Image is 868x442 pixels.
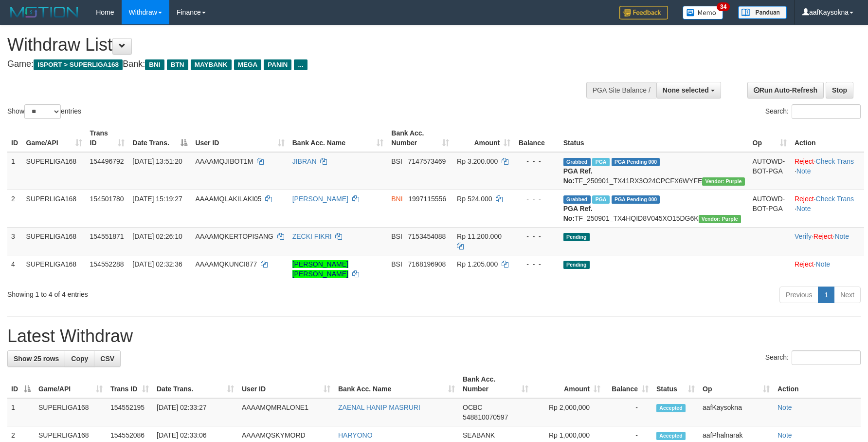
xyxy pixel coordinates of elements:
[663,86,709,94] span: None selected
[560,152,749,190] td: TF_250901_TX41RX3O24CPCFX6WYFE
[7,255,22,283] td: 4
[791,124,864,152] th: Action
[563,195,591,204] span: Grabbed
[338,431,373,439] a: HARYONO
[457,260,498,268] span: Rp 1.205.000
[463,431,495,439] span: SEABANK
[826,82,853,98] a: Stop
[738,6,787,19] img: panduan.png
[7,152,22,190] td: 1
[791,227,864,255] td: · ·
[292,260,348,278] a: [PERSON_NAME] [PERSON_NAME]
[532,370,604,398] th: Amount: activate to sort column ascending
[7,327,861,346] h1: Latest Withdraw
[834,232,849,240] a: Note
[24,104,61,119] select: Showentries
[22,227,86,255] td: SUPERLIGA168
[795,157,814,165] a: Reject
[145,59,164,70] span: BNI
[153,398,238,426] td: [DATE] 02:33:27
[518,259,555,269] div: - - -
[796,205,811,212] a: Note
[795,232,812,240] a: Verify
[656,404,686,412] span: Accepted
[294,59,307,70] span: ...
[65,350,94,367] a: Copy
[612,158,660,166] span: PGA Pending
[195,195,261,203] span: AAAAMQLAKILAKI05
[560,124,749,152] th: Status
[834,287,861,303] a: Next
[814,232,833,240] a: Reject
[699,398,774,426] td: aafKaysokna
[391,260,402,268] span: BSI
[94,350,121,367] a: CSV
[107,398,153,426] td: 154552195
[791,255,864,283] td: ·
[7,35,569,55] h1: Withdraw List
[702,177,744,186] span: Vendor URL: https://trx4.1velocity.biz
[195,260,257,268] span: AAAAMQKUNCI877
[518,194,555,204] div: - - -
[457,157,498,165] span: Rp 3.200.000
[792,350,861,365] input: Search:
[457,195,492,203] span: Rp 524.000
[132,232,182,240] span: [DATE] 02:26:10
[408,157,446,165] span: Copy 7147573469 to clipboard
[532,398,604,426] td: Rp 2,000,000
[749,124,791,152] th: Op: activate to sort column ascending
[604,370,652,398] th: Balance: activate to sort column ascending
[795,260,814,268] a: Reject
[234,59,262,70] span: MEGA
[289,124,388,152] th: Bank Acc. Name: activate to sort column ascending
[391,157,402,165] span: BSI
[7,286,354,299] div: Showing 1 to 4 of 4 entries
[7,124,22,152] th: ID
[656,432,686,440] span: Accepted
[34,59,123,70] span: ISPORT > SUPERLIGA168
[22,255,86,283] td: SUPERLIGA168
[747,82,824,98] a: Run Auto-Refresh
[656,82,721,98] button: None selected
[191,59,232,70] span: MAYBANK
[153,370,238,398] th: Date Trans.: activate to sort column ascending
[792,104,861,119] input: Search:
[514,124,559,152] th: Balance
[35,370,107,398] th: Game/API: activate to sort column ascending
[90,157,124,165] span: 154496792
[391,232,402,240] span: BSI
[778,431,792,439] a: Note
[338,404,420,411] a: ZAENAL HANIP MASRURI
[264,59,291,70] span: PANIN
[563,261,590,269] span: Pending
[86,124,129,152] th: Trans ID: activate to sort column ascending
[7,227,22,255] td: 3
[292,195,348,203] a: [PERSON_NAME]
[387,124,453,152] th: Bank Acc. Number: activate to sort column ascending
[7,59,569,69] h4: Game: Bank:
[453,124,514,152] th: Amount: activate to sort column ascending
[7,5,81,19] img: MOTION_logo.png
[779,287,818,303] a: Previous
[563,233,590,241] span: Pending
[14,355,59,363] span: Show 25 rows
[592,158,609,166] span: Marked by aafsoumeymey
[7,190,22,227] td: 2
[518,231,555,241] div: - - -
[90,232,124,240] span: 154551871
[7,104,81,119] label: Show entries
[463,413,508,421] span: Copy 548810070597 to clipboard
[459,370,532,398] th: Bank Acc. Number: activate to sort column ascending
[699,215,741,223] span: Vendor URL: https://trx4.1velocity.biz
[586,82,656,98] div: PGA Site Balance /
[612,195,660,204] span: PGA Pending
[749,190,791,227] td: AUTOWD-BOT-PGA
[408,232,446,240] span: Copy 7153454088 to clipboard
[518,156,555,166] div: - - -
[100,355,114,363] span: CSV
[128,124,191,152] th: Date Trans.: activate to sort column descending
[7,350,65,367] a: Show 25 rows
[816,260,831,268] a: Note
[818,287,834,303] a: 1
[22,152,86,190] td: SUPERLIGA168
